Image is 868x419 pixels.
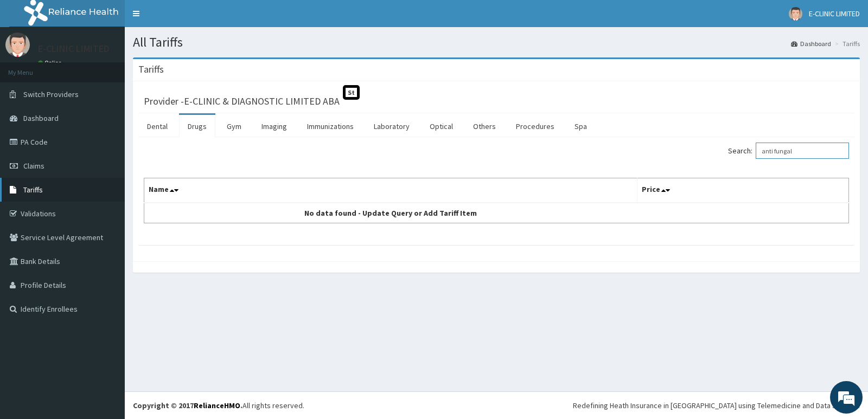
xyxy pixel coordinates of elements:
th: Price [637,178,849,203]
h1: All Tariffs [133,35,860,49]
span: St [343,85,360,100]
a: RelianceHMO [194,401,240,410]
a: Others [464,115,505,138]
span: Tariffs [23,185,43,195]
th: Name [144,178,637,203]
span: We're online! [63,137,150,246]
a: Dental [138,115,176,138]
h3: Provider - E-CLINIC & DIAGNOSTIC LIMITED ABA [144,96,340,106]
textarea: Type your message and hit 'Enter' [5,296,207,334]
div: Redefining Heath Insurance in [GEOGRAPHIC_DATA] using Telemedicine and Data Science! [573,400,860,411]
span: E-CLINIC LIMITED [809,9,860,18]
a: Drugs [179,115,215,138]
p: E-CLINIC LIMITED [38,44,110,54]
h3: Tariffs [138,65,164,74]
input: Search: [756,143,849,159]
a: Online [38,59,64,67]
img: d_794563401_company_1708531726252_794563401 [20,54,44,81]
a: Dashboard [791,39,831,48]
a: Imaging [253,115,296,138]
img: User Image [5,33,30,57]
a: Immunizations [298,115,362,138]
a: Laboratory [365,115,418,138]
span: Switch Providers [23,89,79,99]
label: Search: [728,143,849,159]
img: User Image [789,7,802,21]
li: Tariffs [832,39,860,48]
a: Procedures [507,115,563,138]
strong: Copyright © 2017 . [133,401,242,410]
div: Minimize live chat window [178,5,204,31]
td: No data found - Update Query or Add Tariff Item [144,203,637,223]
span: Claims [23,161,44,171]
span: Dashboard [23,113,59,123]
footer: All rights reserved. [125,391,868,419]
a: Gym [218,115,250,138]
div: Chat with us now [56,61,182,75]
a: Spa [566,115,596,138]
a: Optical [421,115,462,138]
